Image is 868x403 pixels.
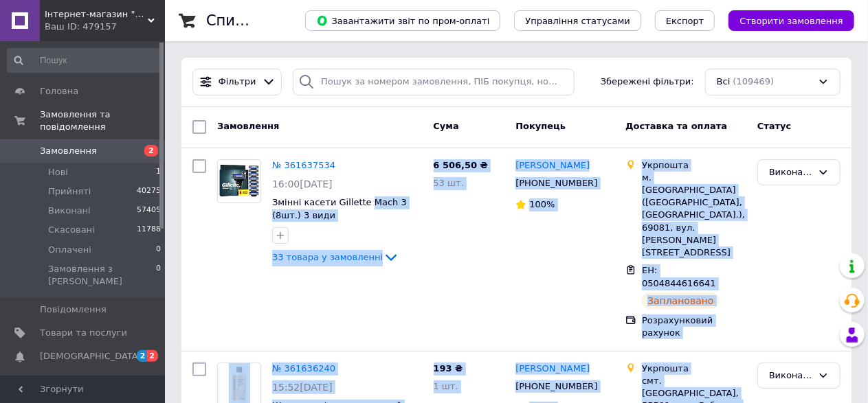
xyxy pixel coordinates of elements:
[655,10,715,31] button: Експорт
[642,362,746,375] div: Укрпошта
[219,76,256,89] span: Фільтри
[728,10,854,31] button: Створити замовлення
[717,76,731,89] span: Всі
[218,163,260,198] img: Фото товару
[40,303,107,316] span: Повідомлення
[7,48,162,73] input: Пошук
[217,121,279,131] span: Замовлення
[272,160,335,170] a: № 361637534
[434,381,458,391] span: 1 шт.
[137,185,161,198] span: 40275
[48,244,91,256] span: Оплачені
[137,224,161,236] span: 11788
[642,314,746,339] div: Розрахунковий рахунок
[513,174,600,192] div: [PHONE_NUMBER]
[434,178,464,188] span: 53 шт.
[757,121,792,131] span: Статус
[137,350,148,362] span: 2
[293,69,575,95] input: Пошук за номером замовлення, ПІБ покупця, номером телефону, Email, номером накладної
[769,165,812,180] div: Виконано
[217,159,261,203] a: Фото товару
[715,15,854,25] a: Створити замовлення
[48,263,156,288] span: Замовлення з [PERSON_NAME]
[48,224,95,236] span: Скасовані
[601,76,694,89] span: Збережені фільтри:
[625,121,727,131] span: Доставка та оплата
[48,166,68,179] span: Нові
[739,16,843,26] span: Створити замовлення
[137,205,161,217] span: 57405
[515,362,590,376] a: [PERSON_NAME]
[272,179,333,189] span: 16:00[DATE]
[206,12,346,29] h1: Список замовлень
[272,252,383,262] span: 33 товара у замовленні
[40,85,78,97] span: Головна
[272,197,407,220] a: Змінні касети Gillette Mach 3 (8шт.) 3 види
[40,374,127,399] span: Показники роботи компанії
[733,76,775,87] span: (109469)
[40,350,142,362] span: [DEMOGRAPHIC_DATA]
[40,327,127,339] span: Товари та послуги
[45,8,148,21] span: Інтернет-магазин "Мойдодир"
[272,363,335,373] a: № 361636240
[513,378,600,395] div: [PHONE_NUMBER]
[156,263,161,288] span: 0
[316,14,489,27] span: Завантажити звіт по пром-оплаті
[642,172,746,259] div: м. [GEOGRAPHIC_DATA] ([GEOGRAPHIC_DATA], [GEOGRAPHIC_DATA].), 69081, вул. [PERSON_NAME][STREET_AD...
[642,265,716,288] span: ЕН: 0504844616641
[272,252,399,262] a: 33 товара у замовленні
[48,205,91,217] span: Виконані
[515,159,590,172] a: [PERSON_NAME]
[305,10,500,31] button: Завантажити звіт по пром-оплаті
[40,145,97,157] span: Замовлення
[642,292,720,309] div: Заплановано
[434,363,463,373] span: 193 ₴
[642,159,746,172] div: Укрпошта
[434,121,459,131] span: Cума
[515,121,566,131] span: Покупець
[156,166,161,179] span: 1
[40,108,165,133] span: Замовлення та повідомлення
[525,16,630,26] span: Управління статусами
[666,16,704,26] span: Експорт
[45,21,165,33] div: Ваш ID: 479157
[48,185,91,198] span: Прийняті
[156,244,161,256] span: 0
[514,10,641,31] button: Управління статусами
[147,350,158,362] span: 2
[272,382,333,393] span: 15:52[DATE]
[144,145,158,157] span: 2
[434,160,488,170] span: 6 506,50 ₴
[529,199,555,209] span: 100%
[769,369,812,383] div: Виконано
